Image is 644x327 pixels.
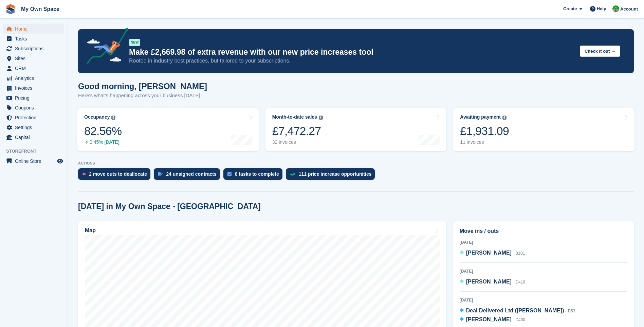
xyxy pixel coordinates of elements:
a: Deal Delivered Ltd ([PERSON_NAME]) B53 [460,307,575,315]
span: [PERSON_NAME] [466,316,512,322]
div: 32 invoices [272,139,323,145]
div: 0.45% [DATE] [84,139,122,145]
p: Rooted in industry best practices, but tailored to your subscriptions. [129,57,574,65]
a: menu [3,156,64,166]
a: menu [3,93,64,103]
a: menu [3,103,64,113]
a: menu [3,24,64,34]
span: Online Store [15,156,56,166]
img: move_outs_to_deallocate_icon-f764333ba52eb49d3ac5e1228854f67142a1ed5810a6f6cc68b1a99e826820c5.svg [82,172,86,176]
a: [PERSON_NAME] B101 [460,249,525,258]
span: Subscriptions [15,44,56,53]
a: menu [3,44,64,53]
div: £7,472.27 [272,124,323,138]
span: D416 [515,280,525,285]
a: [PERSON_NAME] D400 [460,315,525,324]
img: icon-info-grey-7440780725fd019a000dd9b08b2336e03edf1995a4989e88bcd33f0948082b44.svg [319,116,323,120]
a: My Own Space [18,3,62,15]
a: Preview store [56,157,64,165]
img: price-adjustments-announcement-icon-8257ccfd72463d97f412b2fc003d46551f7dbcb40ab6d574587a9cd5c0d94... [81,28,129,66]
a: menu [3,123,64,132]
div: NEW [129,39,140,46]
span: Coupons [15,103,56,113]
p: ACTIONS [78,161,634,166]
span: [PERSON_NAME] [466,279,512,285]
div: [DATE] [460,239,627,245]
img: contract_signature_icon-13c848040528278c33f63329250d36e43548de30e8caae1d1a13099fd9432cc5.svg [158,172,163,176]
p: Make £2,669.98 of extra revenue with our new price increases tool [129,47,574,57]
div: Occupancy [84,114,110,120]
img: stora-icon-8386f47178a22dfd0bd8f6a31ec36ba5ce8667c1dd55bd0f319d3a0aa187defe.svg [5,4,16,14]
a: menu [3,133,64,142]
div: 11 invoices [460,139,509,145]
span: Tasks [15,34,56,44]
a: 8 tasks to complete [223,168,286,183]
div: 82.56% [84,124,122,138]
a: menu [3,64,64,73]
img: Paula Harris [612,5,619,12]
span: D400 [515,317,525,322]
a: Occupancy 82.56% 0.45% [DATE] [77,108,259,151]
span: B53 [568,309,575,313]
h2: [DATE] in My Own Space - [GEOGRAPHIC_DATA] [78,202,261,211]
a: 2 move outs to deallocate [78,168,154,183]
span: Deal Delivered Ltd ([PERSON_NAME]) [466,308,564,313]
div: 8 tasks to complete [235,171,279,177]
h2: Move ins / outs [460,227,627,235]
span: Sites [15,54,56,63]
div: Awaiting payment [460,114,501,120]
span: Analytics [15,73,56,83]
a: menu [3,54,64,63]
a: menu [3,113,64,122]
span: Capital [15,133,56,142]
a: menu [3,83,64,93]
span: Help [597,5,606,12]
div: 24 unsigned contracts [166,171,217,177]
span: B101 [515,251,525,256]
p: Here's what's happening across your business [DATE] [78,92,207,100]
a: Month-to-date sales £7,472.27 32 invoices [265,108,447,151]
a: 24 unsigned contracts [154,168,223,183]
div: £1,931.09 [460,124,509,138]
span: Home [15,24,56,34]
span: Settings [15,123,56,132]
span: Protection [15,113,56,122]
img: task-75834270c22a3079a89374b754ae025e5fb1db73e45f91037f5363f120a921f8.svg [227,172,232,176]
button: Check it out → [580,46,620,57]
div: [DATE] [460,297,627,303]
div: 111 price increase opportunities [299,171,372,177]
h2: Map [85,227,96,234]
a: menu [3,73,64,83]
span: CRM [15,64,56,73]
a: menu [3,34,64,44]
h1: Good morning, [PERSON_NAME] [78,82,207,91]
img: icon-info-grey-7440780725fd019a000dd9b08b2336e03edf1995a4989e88bcd33f0948082b44.svg [502,116,507,120]
span: [PERSON_NAME] [466,250,512,256]
a: Awaiting payment £1,931.09 11 invoices [453,108,634,151]
span: Storefront [6,148,68,155]
div: Month-to-date sales [272,114,317,120]
a: [PERSON_NAME] D416 [460,278,525,287]
span: Pricing [15,93,56,103]
span: Invoices [15,83,56,93]
span: Create [563,5,577,12]
img: price_increase_opportunities-93ffe204e8149a01c8c9dc8f82e8f89637d9d84a8eef4429ea346261dce0b2c0.svg [290,173,295,176]
span: Account [620,6,638,13]
div: [DATE] [460,268,627,274]
a: 111 price increase opportunities [286,168,379,183]
img: icon-info-grey-7440780725fd019a000dd9b08b2336e03edf1995a4989e88bcd33f0948082b44.svg [111,116,115,120]
div: 2 move outs to deallocate [89,171,147,177]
